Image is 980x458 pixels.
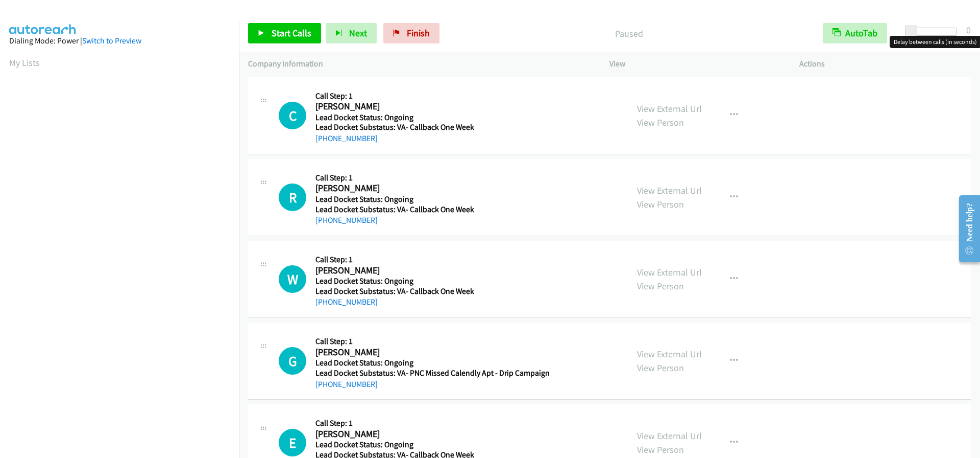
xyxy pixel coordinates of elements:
a: [PHONE_NUMBER] [315,379,378,389]
h5: Lead Docket Substatus: VA- PNC Missed Calendly Apt - Drip Campaign [315,368,550,378]
h5: Call Step: 1 [315,91,546,101]
div: The call is yet to be attempted [279,184,306,211]
a: [PHONE_NUMBER] [315,297,378,307]
h5: Call Step: 1 [315,173,546,183]
div: The call is yet to be attempted [279,429,306,456]
a: My Lists [9,57,40,68]
a: View Person [637,362,684,374]
a: View External Url [637,185,702,196]
h5: Lead Docket Status: Ongoing [315,112,546,123]
div: The call is yet to be attempted [279,265,306,293]
h5: Lead Docket Status: Ongoing [315,358,550,368]
h2: [PERSON_NAME] [315,101,546,112]
h2: [PERSON_NAME] [315,347,546,358]
h5: Lead Docket Substatus: VA- Callback One Week [315,286,546,296]
a: View Person [637,117,684,128]
div: The call is yet to be attempted [279,347,306,375]
div: Dialing Mode: Power | [9,35,230,47]
a: View External Url [637,348,702,360]
h5: Call Step: 1 [315,255,546,265]
div: 0 [966,23,971,37]
a: View External Url [637,266,702,278]
h5: Lead Docket Status: Ongoing [315,194,546,204]
h1: E [279,429,306,456]
span: Next [349,27,367,39]
p: Paused [453,27,804,40]
a: [PHONE_NUMBER] [315,133,378,143]
a: View Person [637,444,684,455]
a: Start Calls [248,23,321,43]
a: View External Url [637,103,702,114]
span: Finish [407,27,430,39]
h1: W [279,265,306,293]
h5: Lead Docket Status: Ongoing [315,440,546,450]
h2: [PERSON_NAME] [315,265,546,277]
button: AutoTab [823,23,887,43]
a: View Person [637,198,684,210]
h5: Lead Docket Substatus: VA- Callback One Week [315,122,546,132]
h5: Call Step: 1 [315,418,546,428]
iframe: Resource Center [950,188,980,269]
button: Next [326,23,377,43]
p: View [609,58,781,70]
span: Start Calls [272,27,311,39]
p: Actions [799,58,971,70]
a: Switch to Preview [82,36,141,45]
h5: Call Step: 1 [315,336,550,347]
h2: [PERSON_NAME] [315,182,546,194]
div: The call is yet to be attempted [279,102,306,129]
h1: R [279,184,306,211]
h2: [PERSON_NAME] [315,428,546,440]
h1: G [279,347,306,375]
a: View Person [637,280,684,292]
a: Finish [383,23,439,43]
h5: Lead Docket Status: Ongoing [315,276,546,286]
a: [PHONE_NUMBER] [315,215,378,225]
p: Company Information [248,58,591,70]
h1: C [279,102,306,129]
a: View External Url [637,430,702,442]
h5: Lead Docket Substatus: VA- Callback One Week [315,204,546,215]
